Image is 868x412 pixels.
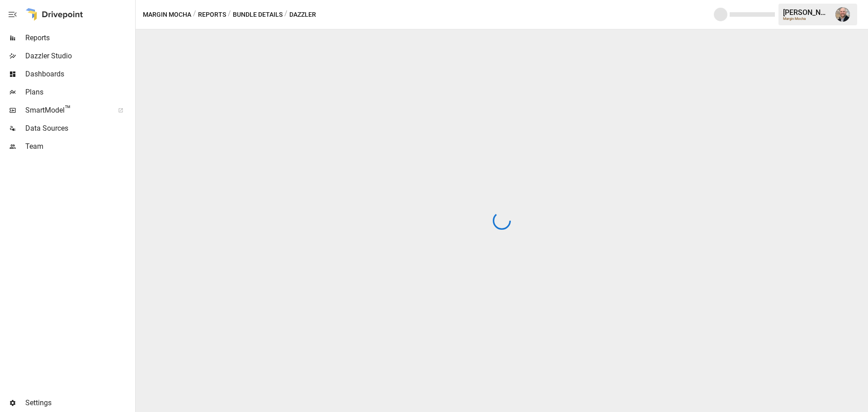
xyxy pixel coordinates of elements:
[25,69,133,80] span: Dashboards
[783,17,830,21] div: Margin Mocha
[830,2,855,27] button: Dustin Jacobson
[233,9,283,20] button: Bundle Details
[228,9,231,20] div: /
[783,8,830,17] div: [PERSON_NAME]
[198,9,226,20] button: Reports
[65,104,71,115] span: ™
[193,9,196,20] div: /
[25,87,133,98] span: Plans
[143,9,191,20] button: Margin Mocha
[284,9,288,20] div: /
[25,33,133,43] span: Reports
[25,141,133,152] span: Team
[25,51,133,62] span: Dazzler Studio
[835,7,850,22] img: Dustin Jacobson
[25,398,133,408] span: Settings
[25,123,133,134] span: Data Sources
[25,105,108,116] span: SmartModel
